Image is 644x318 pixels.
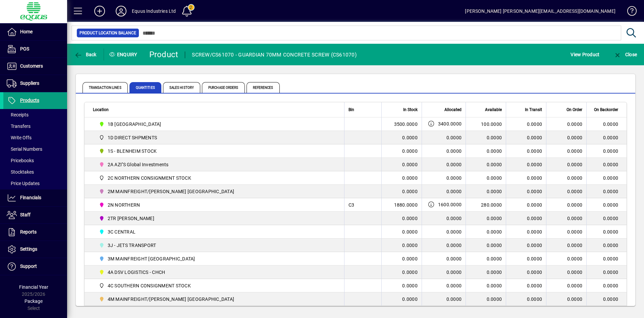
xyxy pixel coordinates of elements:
[466,266,506,279] td: 0.0000
[403,106,418,113] span: In Stock
[586,171,627,185] td: 0.0000
[96,214,337,222] span: 2TR TOM RYAN CARTAGE
[3,189,67,206] a: Financials
[202,82,245,93] span: Purchase Orders
[527,283,542,288] span: 0.0000
[247,82,280,93] span: References
[192,49,357,60] div: SCREW/CS61070 - GUARDIAN 70MM CONCRETE SCREW (CS61070)
[108,269,165,276] span: 4A DSV LOGISTICS - CHCH
[96,161,337,169] span: 2A AZI''S Global Investments
[567,161,583,168] span: 0.0000
[96,134,337,142] span: 1D DIRECT SHPMENTS
[527,175,542,181] span: 0.0000
[20,46,29,51] span: POS
[79,30,136,36] span: Product Location Balance
[96,187,337,196] span: 2M MAINFREIGHT/OWENS AUCKLAND
[567,188,583,195] span: 0.0000
[446,296,462,302] span: 0.0000
[381,225,422,239] td: 0.0000
[527,189,542,194] span: 0.0000
[612,48,639,61] button: Close
[67,48,104,61] app-page-header-button: Back
[96,255,337,263] span: 3M MAINFREIGHT WELLINGTON
[466,252,506,266] td: 0.0000
[3,258,67,275] a: Support
[129,82,161,93] span: Quantities
[3,178,67,189] a: Price Updates
[381,171,422,185] td: 0.0000
[446,175,462,181] span: 0.0000
[108,228,136,235] span: 3C CENTRAL
[622,1,636,23] a: Knowledge Base
[108,296,234,303] span: 4M MAINFREIGHT/[PERSON_NAME] [GEOGRAPHIC_DATA]
[527,148,542,154] span: 0.0000
[381,117,422,131] td: 3500.0000
[381,266,422,279] td: 0.0000
[444,106,462,113] span: Allocated
[466,225,506,239] td: 0.0000
[108,161,169,168] span: 2A AZI''S Global Investments
[466,239,506,252] td: 0.0000
[72,48,98,61] button: Back
[567,148,583,154] span: 0.0000
[527,229,542,235] span: 0.0000
[567,215,583,222] span: 0.0000
[606,48,644,61] app-page-header-button: Close enquiry
[96,241,337,249] span: 3J - JETS TRANSPORT
[20,98,39,103] span: Products
[567,106,582,113] span: On Order
[3,120,67,132] a: Transfers
[7,135,32,140] span: Write Offs
[3,207,67,223] a: Staff
[527,162,542,167] span: 0.0000
[567,296,583,303] span: 0.0000
[527,135,542,140] span: 0.0000
[446,162,462,167] span: 0.0000
[527,202,542,208] span: 0.0000
[96,201,337,209] span: 2N NORTHERN
[381,252,422,266] td: 0.0000
[381,158,422,171] td: 0.0000
[586,158,627,171] td: 0.0000
[3,41,67,58] a: POS
[20,263,37,269] span: Support
[3,241,67,258] a: Settings
[3,224,67,241] a: Reports
[571,49,599,60] span: View Product
[3,75,67,92] a: Suppliers
[569,48,601,61] button: View Product
[567,242,583,249] span: 0.0000
[7,146,42,152] span: Serial Numbers
[163,82,200,93] span: Sales History
[466,131,506,144] td: 0.0000
[96,120,337,128] span: 1B BLENHEIM
[567,175,583,181] span: 0.0000
[446,189,462,194] span: 0.0000
[108,215,154,222] span: 2TR [PERSON_NAME]
[527,256,542,261] span: 0.0000
[465,6,615,16] div: [PERSON_NAME] [PERSON_NAME][EMAIL_ADDRESS][DOMAIN_NAME]
[567,228,583,235] span: 0.0000
[586,252,627,266] td: 0.0000
[7,158,34,163] span: Pricebooks
[446,283,462,288] span: 0.0000
[527,121,542,127] span: 0.0000
[3,143,67,155] a: Serial Numbers
[466,171,506,185] td: 0.0000
[110,5,132,17] button: Profile
[20,212,31,217] span: Staff
[20,229,37,235] span: Reports
[527,243,542,248] span: 0.0000
[20,246,37,252] span: Settings
[108,175,191,181] span: 2C NORTHERN CONSIGNMENT STOCK
[446,256,462,261] span: 0.0000
[24,298,43,304] span: Package
[466,292,506,306] td: 0.0000
[438,120,462,127] span: 3400.0000
[3,109,67,120] a: Receipts
[108,188,234,195] span: 2M MAINFREIGHT/[PERSON_NAME] [GEOGRAPHIC_DATA]
[108,121,161,128] span: 1B [GEOGRAPHIC_DATA]
[7,112,29,117] span: Receipts
[83,82,128,93] span: Transaction Lines
[381,185,422,198] td: 0.0000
